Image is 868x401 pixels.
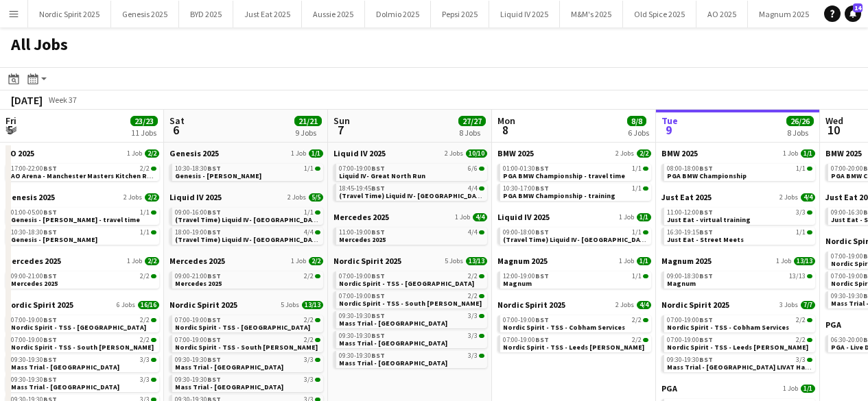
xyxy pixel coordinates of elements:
span: 09:00-18:30 [667,273,713,280]
a: 09:00-18:30BST13/13Magnum [667,271,812,287]
div: Magnum 20251 Job1/112:00-19:00BST1/1Magnum [497,256,651,300]
a: Mercedes 20251 Job4/4 [333,212,487,222]
a: 09:30-19:30BST3/3Mass Trial - [GEOGRAPHIC_DATA] [175,355,320,371]
span: 07:00-19:00 [667,337,713,343]
span: 1/1 [140,209,150,216]
span: BST [207,315,221,324]
span: 13/13 [466,257,487,265]
a: Liquid IV 20252 Jobs10/10 [333,148,487,158]
span: 2/2 [304,337,314,343]
span: BMW 2025 [661,148,698,158]
a: 09:00-21:00BST2/2Mercedes 2025 [11,271,156,287]
span: 4/4 [468,185,478,192]
a: 12:00-19:00BST1/1Magnum [503,271,648,287]
a: 01:00-05:00BST1/1Genesis - [PERSON_NAME] - travel time [11,208,156,223]
span: 1/1 [632,185,642,192]
span: 2 Jobs [124,193,142,202]
span: Liquid IV 2025 [169,192,222,202]
span: 7/7 [801,301,815,309]
span: 1 Job [619,213,634,221]
button: Aussie 2025 [302,1,365,27]
span: Nordic Spirit - TSS - Cobham Services [667,323,789,332]
span: 16/16 [138,301,159,309]
span: (Travel Time) Liquid IV- Great North Run [175,235,322,244]
a: 10:30-18:30BST1/1Genesis - [PERSON_NAME] [11,228,156,243]
span: BST [371,184,385,193]
span: 09:00-21:00 [175,273,221,280]
span: 2 Jobs [779,193,798,202]
span: 4/4 [637,301,651,309]
a: 10:30-18:30BST1/1Genesis - [PERSON_NAME] [175,164,320,180]
a: Genesis 20252 Jobs2/2 [5,192,159,202]
span: Nordic Spirit 2025 [169,300,237,310]
span: Just Eat 2025 [661,192,712,202]
span: BST [371,291,385,300]
span: BST [535,164,549,173]
span: BST [535,335,549,344]
span: BST [207,355,221,364]
span: 2/2 [140,317,150,324]
div: Nordic Spirit 20252 Jobs4/407:00-19:00BST2/2Nordic Spirit - TSS - Cobham Services07:00-19:00BST2/... [497,300,651,355]
span: 07:00-19:00 [175,337,221,343]
span: 4/4 [801,193,815,202]
span: BST [371,351,385,360]
span: 07:00-19:00 [339,273,385,280]
span: BST [699,335,713,344]
a: 07:00-19:00BST6/6Liquid IV- Great North Run [339,164,484,180]
span: 09:30-19:30 [339,352,385,359]
span: Nordic Spirit - TSS - Leeds Skelton [667,343,808,352]
a: 07:00-19:00BST2/2Nordic Spirit - TSS - [GEOGRAPHIC_DATA] [11,315,156,331]
span: 2 Jobs [615,301,634,309]
span: 4/4 [304,229,314,236]
span: 1 Job [619,257,634,265]
span: BST [43,355,57,364]
span: Magnum [667,279,696,288]
span: BST [207,271,221,280]
span: Genesis - Arnold Clark [175,171,261,180]
a: 07:00-19:00BST2/2Nordic Spirit - TSS - Cobham Services [503,315,648,331]
span: 13/13 [794,257,815,265]
a: 16:30-19:15BST1/1Just Eat - Street Meets [667,228,812,243]
span: 07:00-19:00 [11,317,57,324]
span: 07:00-19:00 [667,317,713,324]
span: 01:00-01:30 [503,165,549,172]
span: Nordic Spirit - TSS - Donington Park [11,323,146,332]
a: Genesis 20251 Job1/1 [169,148,323,158]
span: Liquid IV 2025 [333,148,386,158]
span: Genesis - Arnold Clark [11,235,97,244]
a: BMW 20252 Jobs2/2 [497,148,651,158]
span: BST [207,208,221,217]
span: 2/2 [140,337,150,343]
span: 3/3 [304,356,314,363]
span: BST [535,184,549,193]
a: 17:00-22:00BST2/2AO Arena - Manchester Masters Kitchen Remix [11,164,156,180]
span: 5 Jobs [281,301,299,309]
span: Nordic Spirit 2025 [661,300,729,310]
a: 09:30-19:30BST3/3Mass Trial - [GEOGRAPHIC_DATA] LIVAT Hammersmith [667,355,812,371]
span: Mass Trial - Brighton City Centre [11,363,119,372]
span: BST [699,355,713,364]
span: 09:00-21:00 [11,273,57,280]
span: Magnum 2025 [661,256,712,266]
span: 2 Jobs [615,149,634,158]
span: 1 Job [127,257,142,265]
span: 2 Jobs [288,193,306,202]
span: BST [699,208,713,217]
span: Nordic Spirit - TSS - Leeds Skelton [503,343,644,352]
span: 2/2 [632,337,642,343]
div: Magnum 20251 Job13/1309:00-18:30BST13/13Magnum [661,256,815,300]
span: Mercedes 2025 [11,279,58,288]
span: 3 Jobs [779,301,798,309]
span: 2/2 [304,317,314,324]
span: BST [699,164,713,173]
span: 09:30-19:30 [339,332,385,339]
a: Nordic Spirit 20255 Jobs13/13 [333,256,487,266]
span: 07:00-19:00 [339,165,385,172]
span: 01:00-05:00 [11,209,57,216]
span: Nordic Spirit - TSS - Donington Park [339,279,474,288]
span: Magnum [503,279,532,288]
span: BST [43,375,57,384]
span: 2/2 [304,273,314,280]
a: 18:00-19:00BST4/4(Travel Time) Liquid IV- [GEOGRAPHIC_DATA] [175,228,320,243]
span: Mercedes 2025 [5,256,61,266]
